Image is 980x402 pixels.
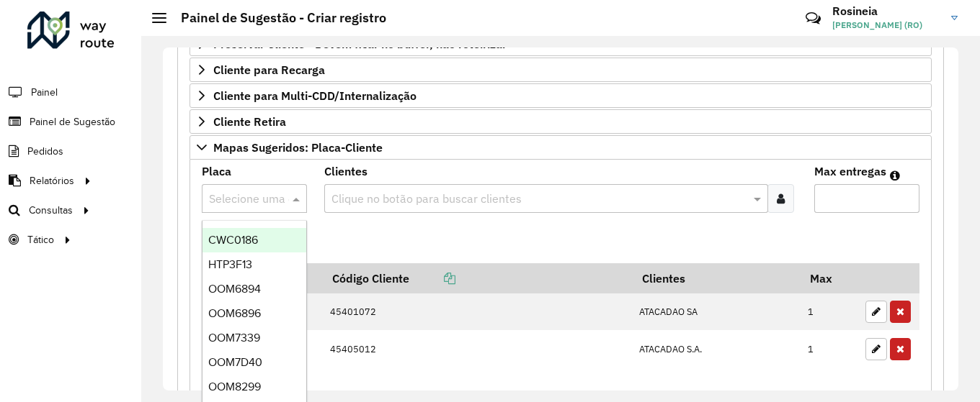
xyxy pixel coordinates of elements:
span: Pedidos [27,144,63,159]
span: Painel de Sugestão [30,114,115,129]
span: HTP3F13 [208,258,252,270]
h3: Rosineia [832,4,940,18]
a: Contato Rápido [798,3,829,34]
h2: Painel de Sugestão - Criar registro [166,10,386,26]
td: 1 [801,330,858,367]
th: Clientes [632,263,801,293]
span: Painel [31,85,58,100]
span: OOM7339 [208,332,260,344]
a: Cliente para Multi-CDD/Internalização [190,83,932,108]
a: Cliente Retira [190,109,932,134]
span: Tático [27,232,54,247]
span: Mapas Sugeridos: Placa-Cliente [213,142,383,153]
span: Cliente Retira [213,116,286,127]
span: Consultas [29,203,73,218]
td: ATACADAO SA [632,293,801,331]
span: OOM8299 [208,380,261,393]
span: Cliente para Recarga [213,64,325,76]
td: 45405012 [323,330,632,367]
span: Preservar Cliente - Devem ficar no buffer, não roteirizar [213,38,507,50]
label: Placa [202,163,231,180]
label: Max entregas [814,163,886,180]
a: Copiar [409,271,455,285]
a: Cliente para Recarga [190,58,932,82]
td: ATACADAO S.A. [632,330,801,367]
span: Relatórios [30,173,74,188]
span: OOM6896 [208,307,261,319]
th: Código Cliente [323,263,632,293]
span: [PERSON_NAME] (RO) [832,19,940,32]
td: 45401072 [323,293,632,331]
em: Máximo de clientes que serão colocados na mesma rota com os clientes informados [890,170,900,181]
th: Max [801,263,858,293]
span: Cliente para Multi-CDD/Internalização [213,90,416,101]
span: OOM7D40 [208,356,262,368]
span: CWC0186 [208,234,258,246]
td: 1 [801,293,858,331]
label: Clientes [324,163,367,180]
a: Mapas Sugeridos: Placa-Cliente [190,135,932,160]
span: OOM6894 [208,283,261,295]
